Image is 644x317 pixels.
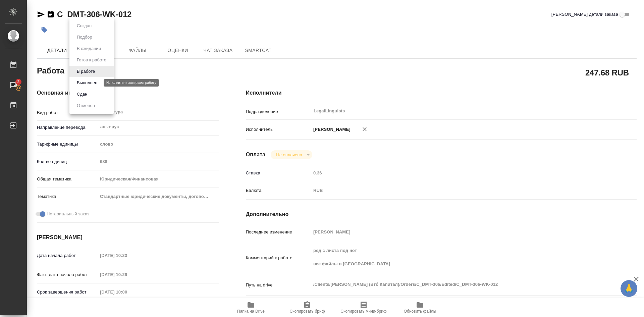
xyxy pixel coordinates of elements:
[75,102,97,109] button: Отменен
[75,34,94,41] button: Подбор
[75,91,89,98] button: Сдан
[75,45,103,52] button: В ожидании
[75,68,97,75] button: В работе
[75,22,94,30] button: Создан
[75,56,108,64] button: Готов к работе
[75,79,99,87] button: Выполнен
